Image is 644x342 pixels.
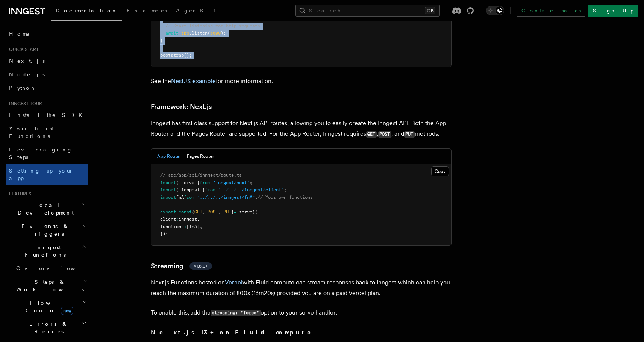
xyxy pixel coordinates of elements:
button: Toggle dark mode [486,6,504,15]
span: Setting up your app [9,168,74,181]
span: import [160,187,176,192]
span: PUT [223,209,231,215]
a: Sign Up [588,5,638,17]
span: Events & Triggers [6,222,82,238]
span: Steps & Workflows [13,278,84,293]
span: "../../../inngest/client" [218,187,284,192]
span: Overview [16,265,94,271]
a: Next.js [6,54,88,68]
button: Inngest Functions [6,241,88,262]
span: (); [184,53,192,58]
a: Overview [13,262,88,275]
span: Home [9,30,30,38]
a: Contact sales [517,5,585,17]
span: , [200,224,202,229]
span: Local Development [6,201,82,216]
span: Inngest Functions [6,244,81,259]
button: Local Development [6,198,88,219]
span: [fnA] [186,224,200,229]
p: Inngest has first class support for Next.js API routes, allowing you to easily create the Inngest... [151,118,452,139]
span: } [160,38,163,43]
span: Features [6,191,31,197]
span: GET [194,209,202,215]
span: }); [160,231,168,236]
span: from [205,187,215,192]
a: Streamingv1.8.0+ [151,261,212,271]
a: NestJS example [171,77,216,85]
p: Next.js Functions hosted on with Fluid compute can stream responses back to Inngest which can hel... [151,277,452,298]
span: Python [9,85,36,91]
button: Pages Router [187,149,214,164]
span: , [197,216,200,222]
span: Next.js [9,58,45,64]
span: Leveraging Steps [9,147,73,160]
p: See the for more information. [151,76,452,86]
span: Install the SDK [9,112,87,118]
a: Examples [122,2,171,20]
a: Python [6,81,88,95]
button: Copy [431,166,449,176]
span: { inngest } [176,187,205,192]
span: : [176,216,179,222]
span: inngest [179,216,197,222]
span: client [160,216,176,222]
span: AgentKit [176,8,216,14]
code: streaming: "force" [211,310,261,316]
span: // Start listening for http requests [165,23,260,29]
span: Errors & Retries [13,320,82,335]
span: , [218,209,221,215]
a: Documentation [51,2,122,21]
span: from [184,195,194,200]
button: Search...⌘K [295,5,440,17]
code: POST [378,131,391,138]
kbd: ⌘K [425,7,435,14]
span: .listen [189,30,208,36]
span: ; [250,180,252,185]
span: } [231,209,234,215]
span: { serve } [176,180,200,185]
strong: Next.js 13+ on Fluid compute [151,329,321,336]
a: Node.js [6,68,88,81]
span: ; [255,195,258,200]
button: Errors & Retries [13,317,88,338]
span: Flow Control [13,299,83,314]
span: = [234,209,236,215]
a: Your first Functions [6,122,88,143]
span: { [192,209,194,215]
span: functions [160,224,184,229]
span: from [200,180,210,185]
p: To enable this, add the option to your serve handler: [151,307,452,318]
span: // Your own functions [258,195,313,200]
span: "inngest/next" [213,180,250,185]
span: await [165,30,179,36]
button: Steps & Workflows [13,275,88,296]
span: import [160,195,176,200]
span: Examples [127,8,167,14]
span: serve [239,209,252,215]
span: const [179,209,192,215]
span: ); [221,30,226,36]
span: // src/app/api/inngest/route.ts [160,173,242,178]
button: Events & Triggers [6,219,88,241]
a: Install the SDK [6,108,88,122]
span: Quick start [6,47,39,53]
span: "../../../inngest/fnA" [197,195,255,200]
button: Flow Controlnew [13,296,88,317]
a: Vercel [225,279,242,286]
span: v1.8.0+ [194,263,208,269]
span: ; [284,187,286,192]
span: Your first Functions [9,126,54,139]
code: PUT [404,131,415,138]
span: , [202,209,205,215]
button: App Router [157,149,181,164]
span: export [160,209,176,215]
span: : [184,224,186,229]
span: ( [208,30,210,36]
a: Leveraging Steps [6,143,88,164]
a: Home [6,27,88,41]
span: fnA [176,195,184,200]
span: app [181,30,189,36]
span: ({ [252,209,258,215]
span: bootstrap [160,53,184,58]
span: import [160,180,176,185]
